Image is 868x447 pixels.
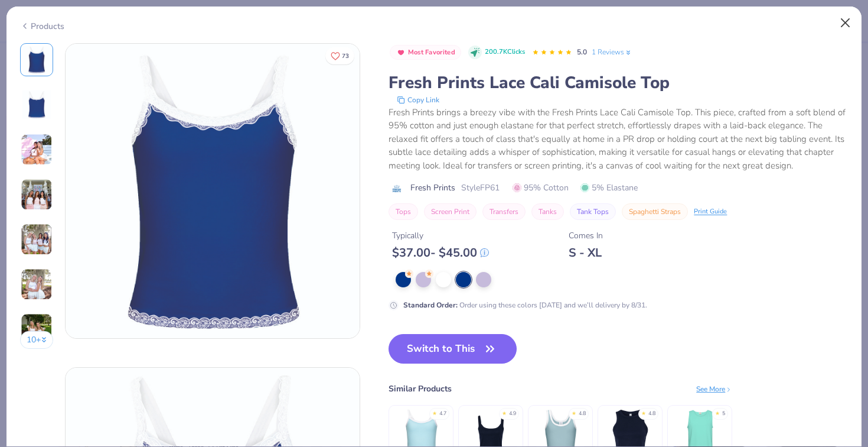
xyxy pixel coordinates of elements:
div: Print Guide [694,207,727,217]
span: Most Favorited [408,49,455,56]
div: Similar Products [389,383,452,395]
img: Front [66,44,360,338]
div: Comes In [569,229,603,242]
img: Back [22,90,51,119]
div: 5.0 Stars [532,43,572,62]
div: Fresh Prints brings a breezy vibe with the Fresh Prints Lace Cali Camisole Top. This piece, craft... [389,106,848,173]
img: User generated content [21,179,53,210]
span: 73 [342,53,349,59]
div: 4.8 [579,410,586,418]
button: Switch to This [389,334,517,364]
button: copy to clipboard [393,94,443,106]
div: 4.8 [648,410,655,418]
div: ★ [502,410,507,414]
img: Most Favorited sort [396,48,406,57]
span: 5.0 [577,47,587,57]
button: Screen Print [424,203,477,220]
div: ★ [432,410,437,414]
a: 1 Reviews [592,47,632,57]
img: User generated content [21,268,53,300]
div: S - XL [569,245,603,260]
div: 5 [722,410,725,418]
span: Fresh Prints [410,182,455,194]
div: Order using these colors [DATE] and we’ll delivery by 8/31. [403,300,647,310]
button: Transfers [482,203,526,220]
div: $ 37.00 - $ 45.00 [392,245,489,260]
div: ★ [715,410,720,414]
button: Tops [389,203,418,220]
div: Typically [392,229,489,242]
div: 4.7 [439,410,446,418]
strong: Standard Order : [403,300,458,310]
div: See More [696,384,732,394]
img: User generated content [21,134,53,166]
button: Like [325,47,354,64]
button: Close [834,12,857,34]
img: Front [22,46,51,74]
img: brand logo [389,184,404,193]
span: Style FP61 [461,182,500,194]
button: Tank Tops [570,203,616,220]
img: User generated content [21,223,53,255]
button: Badge Button [390,45,461,60]
span: 95% Cotton [513,182,569,194]
div: Products [20,20,64,33]
button: 10+ [20,331,54,349]
span: 5% Elastane [580,182,638,194]
img: User generated content [21,313,53,345]
div: ★ [572,410,576,414]
button: Spaghetti Straps [622,203,688,220]
button: Tanks [531,203,564,220]
div: 4.9 [509,410,516,418]
div: ★ [641,410,646,414]
div: Fresh Prints Lace Cali Camisole Top [389,72,848,94]
span: 200.7K Clicks [485,47,525,57]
